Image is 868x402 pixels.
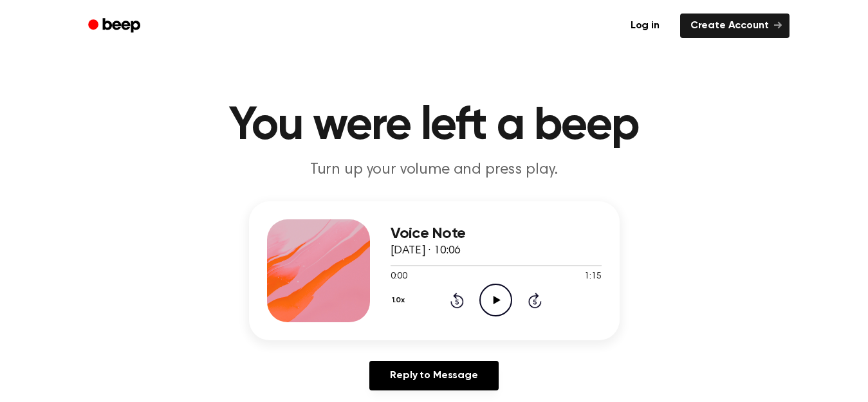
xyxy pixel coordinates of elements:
[391,245,461,257] span: [DATE] · 10:06
[680,14,790,38] a: Create Account
[618,11,672,41] a: Log in
[79,14,152,39] a: Beep
[391,270,407,284] span: 0:00
[187,160,681,181] p: Turn up your volume and press play.
[391,225,602,242] h3: Voice Note
[584,270,601,284] span: 1:15
[369,361,498,390] a: Reply to Message
[391,289,410,311] button: 1.0x
[105,103,764,149] h1: You were left a beep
